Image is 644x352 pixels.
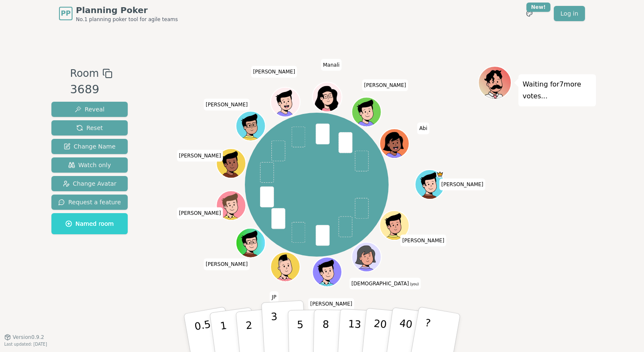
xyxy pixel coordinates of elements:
[63,179,117,188] span: Change Avatar
[522,6,537,21] button: New!
[70,66,99,81] span: Room
[308,298,354,310] span: Click to change your name
[417,123,429,135] span: Click to change your name
[51,195,128,210] button: Request a feature
[437,171,444,179] span: Dan is the host
[13,334,44,341] span: Version 0.9.2
[61,8,70,19] span: PP
[321,59,341,71] span: Click to change your name
[59,4,178,23] a: PPPlanning PokerNo.1 planning poker tool for agile teams
[439,179,486,190] span: Click to change your name
[554,6,585,21] a: Log in
[51,213,128,234] button: Named room
[51,102,128,117] button: Reveal
[76,16,178,23] span: No.1 planning poker tool for agile teams
[362,79,408,91] span: Click to change your name
[526,3,550,12] div: New!
[177,208,223,219] span: Click to change your name
[51,157,128,173] button: Watch only
[4,342,47,347] span: Last updated: [DATE]
[70,81,112,98] div: 3689
[251,66,297,78] span: Click to change your name
[76,124,103,132] span: Reset
[353,243,381,271] button: Click to change your avatar
[64,142,115,151] span: Change Name
[58,198,121,206] span: Request a feature
[523,79,592,102] p: Waiting for 7 more votes...
[270,291,279,303] span: Click to change your name
[75,105,105,114] span: Reveal
[65,219,114,228] span: Named room
[76,4,178,16] span: Planning Poker
[204,99,250,111] span: Click to change your name
[204,259,250,271] span: Click to change your name
[400,235,446,246] span: Click to change your name
[4,334,44,341] button: Version0.9.2
[51,176,128,191] button: Change Avatar
[409,282,419,286] span: (you)
[177,150,223,162] span: Click to change your name
[349,278,421,290] span: Click to change your name
[51,139,128,154] button: Change Name
[51,120,128,135] button: Reset
[68,161,111,169] span: Watch only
